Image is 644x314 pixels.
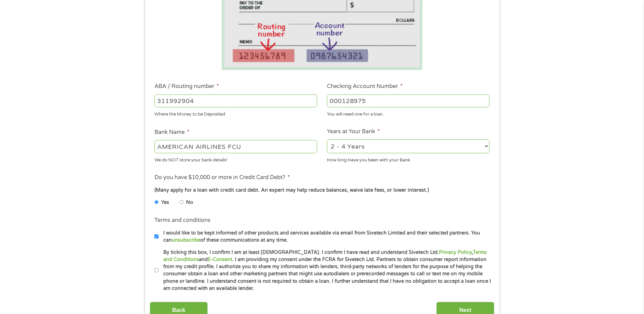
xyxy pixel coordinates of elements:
label: Terms and conditions [154,217,210,224]
div: (Many apply for a loan with credit card debt. An expert may help reduce balances, waive late fees... [154,187,489,194]
label: I would like to be kept informed of other products and services available via email from Sivetech... [159,229,492,244]
a: Privacy Policy [439,249,472,255]
div: We do NOT store your bank details! [154,154,317,163]
label: Bank Name [154,129,189,136]
input: 263177916 [154,94,317,107]
a: unsubscribe [172,237,200,243]
label: Checking Account Number [327,83,403,90]
a: Terms and Conditions [163,249,487,262]
label: ABA / Routing number [154,83,219,90]
label: Years at Your Bank [327,128,380,135]
div: You will need one for a loan. [327,109,490,118]
label: No [186,199,193,206]
input: 345634636 [327,94,490,107]
label: Yes [161,199,169,206]
label: By ticking this box, I confirm I am at least [DEMOGRAPHIC_DATA]. I confirm I have read and unders... [159,249,492,292]
a: E-Consent [208,257,232,262]
div: How long Have you been with your Bank [327,154,490,163]
div: Where the Money to be Deposited [154,109,317,118]
label: Do you have $10,000 or more in Credit Card Debt? [154,174,290,181]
